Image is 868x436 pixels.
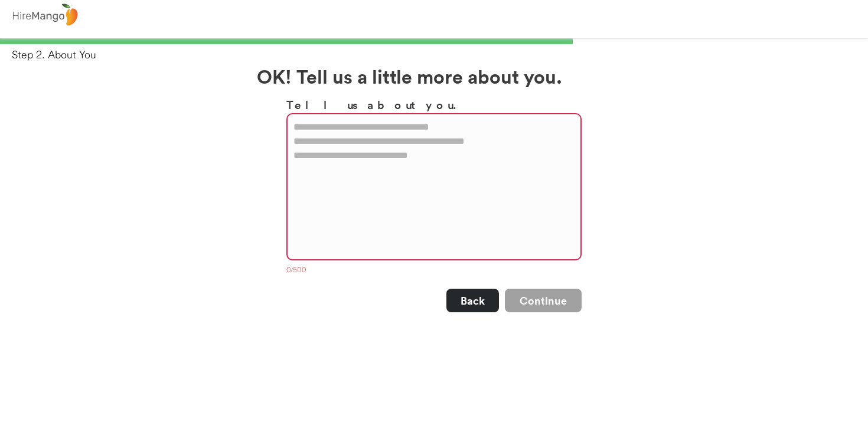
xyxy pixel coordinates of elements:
[9,1,81,29] img: logo%20-%20hiremango%20gray.png
[286,265,582,277] div: 0/500
[505,289,582,312] button: Continue
[257,62,611,90] h2: OK! Tell us a little more about you.
[12,47,868,62] div: Step 2. About You
[446,289,499,312] button: Back
[286,96,582,113] h3: Tell us about you.
[2,38,866,44] div: 66%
